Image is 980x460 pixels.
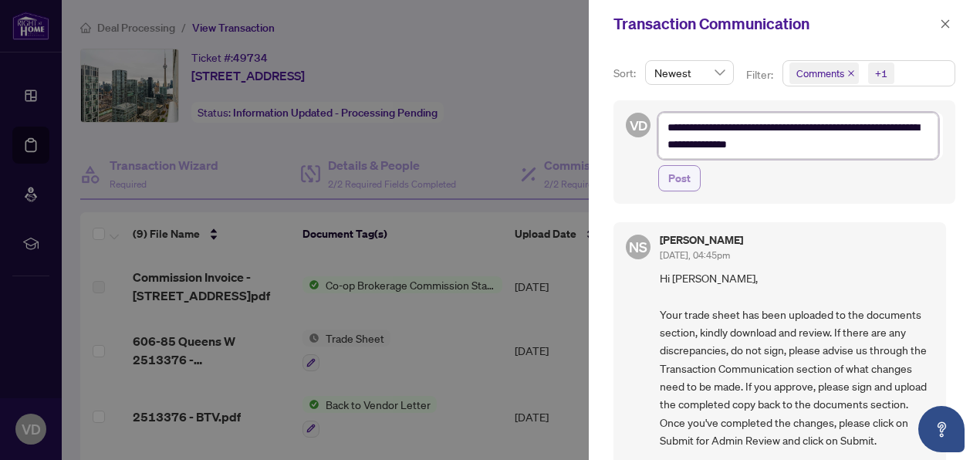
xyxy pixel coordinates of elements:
h5: [PERSON_NAME] [660,235,743,245]
div: +1 [875,66,887,81]
span: Newest [654,61,725,84]
p: Filter: [746,66,776,83]
span: close [940,19,951,29]
span: NS [629,236,647,258]
div: Transaction Communication [613,12,935,36]
span: Comments [796,66,844,81]
button: Post [658,165,701,191]
span: close [847,69,855,77]
span: Post [668,166,691,191]
span: Comments [789,63,859,84]
span: VD [629,115,647,136]
button: Open asap [918,406,965,452]
span: [DATE], 04:45pm [660,249,730,261]
p: Sort: [613,65,639,82]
